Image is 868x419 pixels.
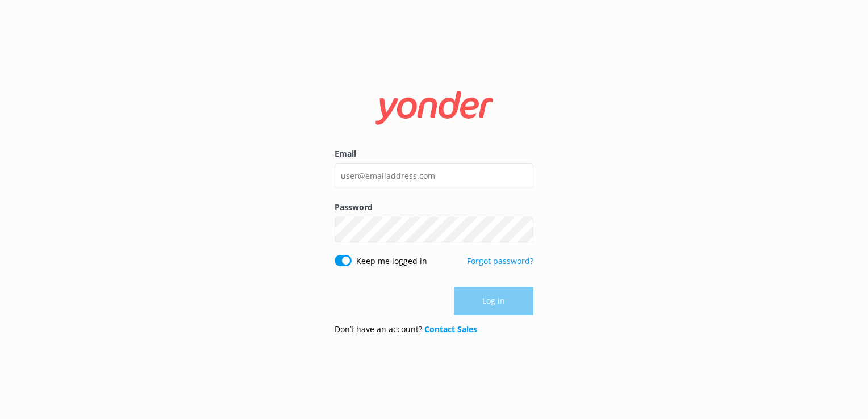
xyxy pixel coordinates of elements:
a: Forgot password? [467,255,533,266]
label: Password [335,201,533,213]
input: user@emailaddress.com [335,163,533,188]
button: Show password [511,218,533,241]
label: Keep me logged in [356,255,427,267]
a: Contact Sales [424,324,477,334]
label: Email [335,148,533,160]
p: Don’t have an account? [335,323,477,336]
